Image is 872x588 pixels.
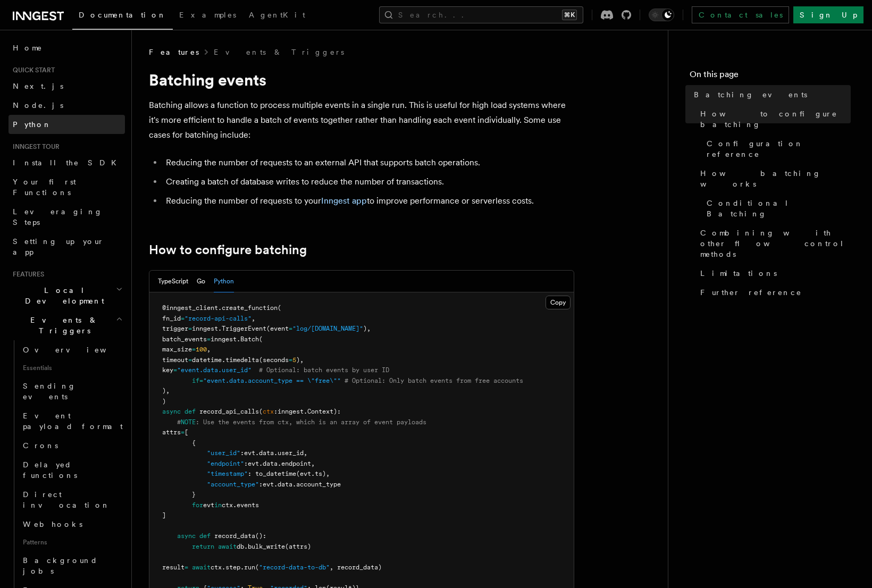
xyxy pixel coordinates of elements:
[13,207,103,226] span: Leveraging Steps
[345,377,523,384] span: # Optional: Only batch events from free accounts
[214,501,222,509] span: in
[188,356,192,364] span: =
[207,481,259,488] span: "account_type"
[207,335,211,343] span: =
[13,178,76,197] span: Your first Functions
[192,501,203,509] span: for
[225,356,259,364] span: timedelta
[192,346,196,353] span: =
[9,315,116,336] span: Events & Triggers
[304,408,307,415] span: .
[222,564,225,571] span: .
[274,449,278,457] span: .
[696,223,851,264] a: Combining with other flow control methods
[203,377,341,384] span: "event.data.account_type == \"free\""
[199,532,211,540] span: def
[197,271,205,292] button: Go
[263,460,278,467] span: data
[23,520,82,528] span: Webhooks
[700,287,802,298] span: Further reference
[162,398,166,405] span: )
[72,3,173,30] a: Documentation
[181,418,196,426] span: NOTE
[192,491,196,498] span: }
[240,335,259,343] span: Batch
[696,104,851,134] a: How to configure batching
[222,325,266,332] span: TriggerEvent
[173,3,242,29] a: Examples
[278,408,304,415] span: inngest
[9,142,60,151] span: Inngest tour
[263,408,274,415] span: ctx
[19,340,125,359] a: Overview
[196,418,426,426] span: : Use the events from ctx, which is an array of event payloads
[207,470,248,477] span: "timestamp"
[248,470,251,477] span: :
[696,283,851,302] a: Further reference
[19,436,125,455] a: Crons
[793,6,863,23] a: Sign Up
[162,346,192,353] span: max_size
[266,325,289,332] span: (event
[149,98,574,142] p: Batching allows a function to process multiple events in a single run. This is useful for high lo...
[278,449,304,457] span: user_id
[23,556,98,575] span: Background jobs
[289,325,292,332] span: =
[207,449,240,457] span: "user_id"
[19,376,125,406] a: Sending events
[702,194,851,223] a: Conditional Batching
[9,153,125,172] a: Install the SDK
[694,89,807,100] span: Batching events
[162,356,188,364] span: timeout
[240,564,244,571] span: .
[259,335,263,343] span: (
[696,164,851,194] a: How batching works
[207,460,244,467] span: "endpoint"
[255,470,296,477] span: to_datetime
[251,315,255,322] span: ,
[281,460,311,467] span: endpoint
[244,564,255,571] span: run
[289,356,292,364] span: =
[162,511,166,519] span: ]
[707,198,851,219] span: Conditional Batching
[696,264,851,283] a: Limitations
[192,543,214,550] span: return
[177,366,251,374] span: "event.data.user_id"
[163,194,574,208] li: Reducing the number of requests to your to improve performance or serverless costs.
[23,441,58,450] span: Crons
[23,460,77,480] span: Delayed functions
[700,108,851,130] span: How to configure batching
[218,304,222,312] span: .
[259,481,263,488] span: :
[259,356,289,364] span: (seconds
[304,449,307,457] span: ,
[214,47,344,57] a: Events & Triggers
[19,485,125,515] a: Direct invocation
[218,543,237,550] span: await
[690,68,851,85] h4: On this page
[292,481,296,488] span: .
[330,564,382,571] span: , record_data)
[162,335,207,343] span: batch_events
[203,501,214,509] span: evt
[255,532,266,540] span: ():
[278,481,292,488] span: data
[162,429,181,436] span: attrs
[249,11,305,19] span: AgentKit
[192,439,196,447] span: {
[162,408,181,415] span: async
[162,366,173,374] span: key
[307,408,341,415] span: Context):
[9,310,125,340] button: Events & Triggers
[263,481,274,488] span: evt
[192,564,211,571] span: await
[700,168,851,189] span: How batching works
[179,11,236,19] span: Examples
[244,449,255,457] span: evt
[23,346,132,354] span: Overview
[292,325,363,332] span: "log/[DOMAIN_NAME]"
[214,271,234,292] button: Python
[237,501,259,509] span: events
[188,325,192,332] span: =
